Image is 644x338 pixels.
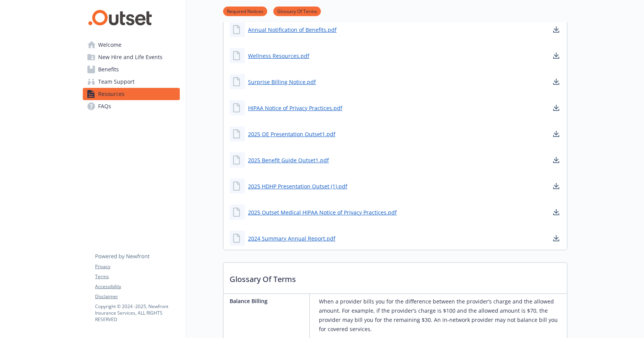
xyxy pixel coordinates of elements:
a: Wellness Resources.pdf [248,52,309,60]
a: download document [552,51,561,60]
span: New Hire and Life Events [98,51,163,63]
a: Glossary Of Terms [273,7,321,15]
a: download document [552,155,561,165]
a: New Hire and Life Events [83,51,180,63]
a: 2025 HDHP Presentation Outset (1).pdf [248,182,347,190]
a: download document [552,77,561,86]
a: download document [552,25,561,34]
a: Resources [83,88,180,100]
a: download document [552,103,561,112]
a: Accessibility [95,283,179,290]
a: Welcome [83,39,180,51]
a: 2025 Outset Medical HIPAA Notice of Privacy Practices.pdf [248,208,397,216]
p: Copyright © 2024 - 2025 , Newfront Insurance Services, ALL RIGHTS RESERVED [95,303,179,323]
a: HIPAA Notice of Privacy Practices.pdf [248,104,342,112]
a: download document [552,208,561,217]
a: 2025 OE Presentation Outset1.pdf [248,130,335,138]
a: Team Support [83,76,180,88]
span: Team Support [98,76,135,88]
p: Balance Billing [230,297,306,305]
span: FAQs [98,100,111,112]
a: download document [552,129,561,138]
a: Disclaimer [95,293,179,300]
p: Glossary Of Terms [223,263,567,291]
p: When a provider bills you for the difference between the provider’s charge and the allowed amount... [319,297,564,334]
a: FAQs [83,100,180,112]
span: Benefits [98,63,119,76]
a: Required Notices [223,7,267,15]
a: 2025 Benefit Guide Outset1.pdf [248,156,329,164]
a: Terms [95,273,179,280]
span: Welcome [98,39,122,51]
a: download document [552,181,561,191]
a: download document [552,234,561,243]
a: 2024 Summary Annual Report.pdf [248,234,335,242]
a: Surprise Billing Notice.pdf [248,78,316,86]
a: Annual Notification of Benefits.pdf [248,26,337,34]
span: Resources [98,88,125,100]
a: Privacy [95,263,179,270]
a: Benefits [83,63,180,76]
